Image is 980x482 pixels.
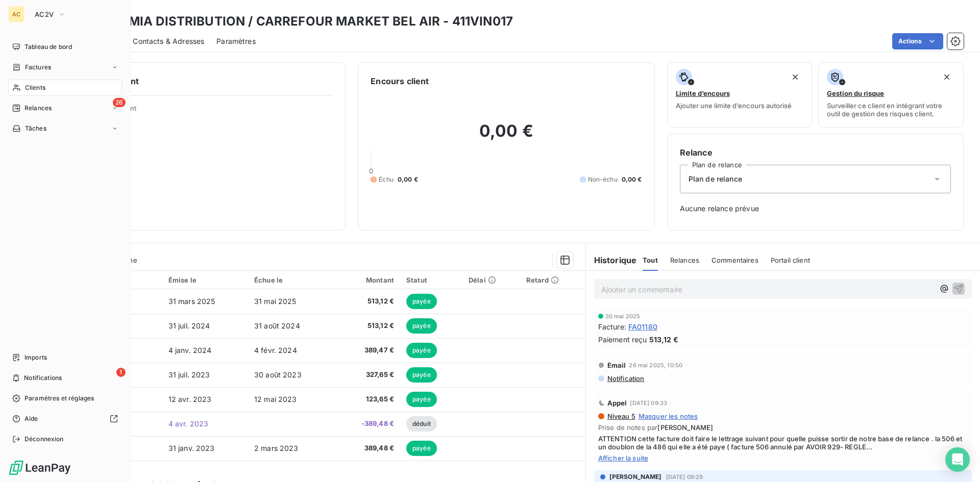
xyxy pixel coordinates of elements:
span: 0,00 € [398,175,418,184]
span: 31 janv. 2023 [168,444,215,452]
span: Propriétés Client [82,104,333,118]
span: Échu [379,175,394,184]
span: -389,48 € [341,419,394,429]
button: Gestion du risqueSurveiller ce client en intégrant votre outil de gestion des risques client. [818,62,964,128]
span: [DATE] 09:29 [666,474,703,480]
span: [PERSON_NAME] [657,423,713,432]
div: AC [8,6,24,22]
span: Tâches [25,124,46,133]
span: Appel [607,399,627,407]
span: Clients [25,83,45,92]
h6: Historique [586,254,637,266]
div: Émise le [168,276,242,284]
span: Limite d’encours [676,89,730,97]
span: 4 avr. 2023 [168,419,209,428]
span: payée [406,367,437,383]
div: Échue le [254,276,329,284]
button: Actions [892,33,943,49]
span: Masquer les notes [639,412,698,420]
span: FA01180 [628,321,657,332]
span: 1 [116,368,126,377]
span: payée [406,343,437,358]
span: Surveiller ce client en intégrant votre outil de gestion des risques client. [827,102,955,118]
span: 2 mars 2023 [254,444,299,452]
span: 513,12 € [341,296,394,307]
span: payée [406,392,437,407]
span: 123,65 € [341,394,394,404]
span: AC2V [35,10,54,18]
span: ATTENTION cette facture doit faire le lettrage suivant pour quelle puisse sortir de notre base de... [598,435,968,451]
span: Non-échu [588,175,618,184]
span: Afficher la suite [598,454,968,462]
span: Niveau 5 [606,412,635,420]
span: 389,48 € [341,443,394,453]
h6: Relance [680,146,951,159]
div: Retard [526,276,579,284]
span: Aide [24,414,38,423]
span: [PERSON_NAME] [609,472,662,481]
span: Paramètres et réglages [24,394,94,403]
span: 12 mai 2023 [254,395,297,403]
span: Portail client [771,256,810,264]
span: Facture : [598,321,626,332]
span: 0,00 € [622,175,642,184]
h3: VINDEMIA DISTRIBUTION / CARREFOUR MARKET BEL AIR - 411VIN017 [90,12,513,31]
span: 31 mars 2025 [168,297,215,306]
span: 12 avr. 2023 [168,395,212,403]
span: 0 [369,167,373,175]
span: 389,47 € [341,345,394,356]
span: Paramètres [216,36,256,46]
span: 327,65 € [341,370,394,380]
h6: Encours client [371,75,429,87]
span: Aucune relance prévue [680,204,951,214]
span: Factures [25,63,51,72]
span: Paiement reçu [598,334,647,345]
span: Imports [24,353,47,362]
button: Limite d’encoursAjouter une limite d’encours autorisé [667,62,813,128]
span: 513,12 € [341,321,394,331]
span: Tableau de bord [24,42,72,52]
span: Plan de relance [689,174,742,184]
span: Relances [670,256,699,264]
h6: Informations client [62,75,333,87]
span: 26 mai 2025, 10:50 [629,362,682,368]
span: Prise de notes par [598,423,968,432]
span: 31 août 2024 [254,321,300,330]
div: Open Intercom Messenger [945,447,970,472]
div: Statut [406,276,456,284]
span: payée [406,318,437,334]
a: Aide [8,411,122,427]
span: Gestion du risque [827,89,884,97]
span: 26 [113,98,126,107]
h2: 0,00 € [371,121,642,151]
span: payée [406,294,437,309]
span: déduit [406,416,437,432]
span: Déconnexion [24,435,64,444]
span: Tout [643,256,658,264]
span: 30 mai 2025 [605,313,641,319]
span: 513,12 € [649,334,678,345]
span: Email [607,361,626,369]
div: Délai [469,276,514,284]
span: 30 août 2023 [254,370,302,379]
span: 31 juil. 2024 [168,321,210,330]
span: 4 janv. 2024 [168,346,212,354]
span: Commentaires [712,256,758,264]
span: 4 févr. 2024 [254,346,297,354]
span: Ajouter une limite d’encours autorisé [676,102,792,110]
span: payée [406,441,437,456]
span: Contacts & Adresses [133,36,204,46]
span: 31 juil. 2023 [168,370,210,379]
div: Montant [341,276,394,284]
span: 31 mai 2025 [254,297,297,306]
span: [DATE] 09:33 [630,400,667,406]
img: Logo LeanPay [8,460,71,476]
span: Notification [606,374,645,383]
span: Relances [24,104,52,113]
span: Notifications [24,373,62,383]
